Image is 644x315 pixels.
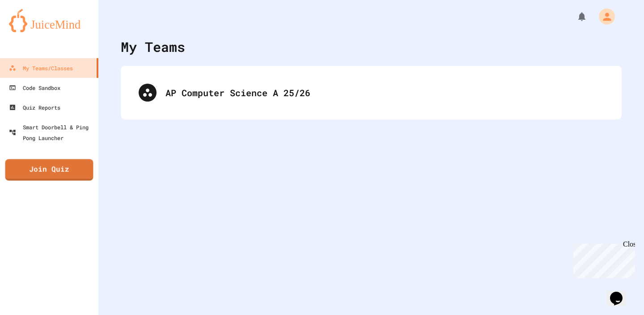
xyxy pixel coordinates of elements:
[570,240,635,278] iframe: chat widget
[9,102,60,113] div: Quiz Reports
[606,279,635,306] iframe: chat widget
[165,86,604,99] div: AP Computer Science A 25/26
[130,75,613,111] div: AP Computer Science A 25/26
[560,9,589,24] div: My Notifications
[9,9,89,32] img: logo-orange.svg
[9,122,95,143] div: Smart Doorbell & Ping Pong Launcher
[121,37,185,57] div: My Teams
[5,159,93,181] a: Join Quiz
[4,4,62,57] div: Chat with us now!Close
[589,6,617,27] div: My Account
[9,63,73,73] div: My Teams/Classes
[9,82,60,93] div: Code Sandbox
